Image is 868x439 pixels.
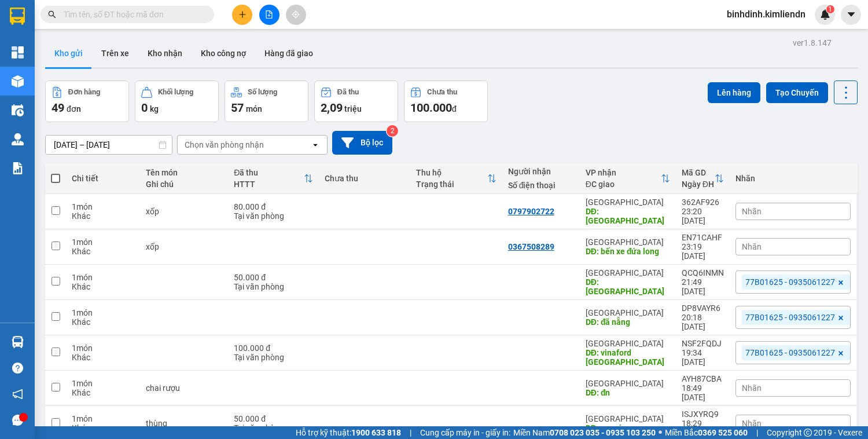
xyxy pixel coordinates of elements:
div: Tên món [146,168,222,177]
span: 100.000 [410,101,452,115]
div: Khác [72,353,134,362]
div: Mã GD [682,168,715,177]
input: Tìm tên, số ĐT hoặc mã đơn [64,8,200,21]
div: Trạng thái [416,180,487,189]
span: 2,09 [321,101,343,115]
button: Bộ lọc [332,131,392,155]
div: Chọn văn phòng nhận [185,139,264,151]
div: Chưa thu [325,174,404,183]
span: Miền Nam [513,426,656,439]
div: EN71CAHF [682,233,724,242]
button: Tạo Chuyến [766,82,828,103]
div: Tại văn phòng [234,423,312,433]
div: DĐ: vinaford đà nẵng [586,348,670,367]
div: 0797902722 [508,207,554,216]
div: Khác [72,423,134,433]
strong: 0708 023 035 - 0935 103 250 [550,428,656,437]
div: 1 món [72,202,134,211]
div: Số điện thoại [508,181,574,190]
sup: 2 [387,125,398,137]
div: Tại văn phòng [234,211,312,221]
div: ver 1.8.147 [793,36,832,49]
div: Số lượng [248,88,277,96]
div: [GEOGRAPHIC_DATA] [586,197,670,207]
div: DĐ: qngai [586,423,670,433]
div: [GEOGRAPHIC_DATA] [586,237,670,247]
span: Nhãn [742,419,762,428]
img: logo-vxr [10,8,25,25]
button: aim [286,5,306,25]
div: 23:19 [DATE] [682,242,724,261]
button: Lên hàng [708,82,760,103]
div: [GEOGRAPHIC_DATA] [586,268,670,277]
div: DĐ: đn [586,388,670,397]
div: [GEOGRAPHIC_DATA] [586,308,670,317]
span: 49 [52,101,64,115]
div: 23:20 [DATE] [682,207,724,225]
div: Ghi chú [146,180,222,189]
th: Toggle SortBy [676,163,730,194]
th: Toggle SortBy [410,163,502,194]
div: xốp [146,242,222,251]
span: question-circle [12,363,23,374]
div: Tại văn phòng [234,282,312,291]
div: thùng [146,419,222,428]
span: kg [150,104,159,114]
span: Nhãn [742,207,762,216]
div: [GEOGRAPHIC_DATA] [586,379,670,388]
th: Toggle SortBy [580,163,676,194]
span: Cung cấp máy in - giấy in: [420,426,510,439]
div: Khác [72,282,134,291]
input: Select a date range. [46,136,172,154]
span: | [410,426,411,439]
img: dashboard-icon [12,46,24,58]
div: Khác [72,247,134,256]
div: xốp [146,207,222,216]
svg: open [311,140,320,149]
div: Ngày ĐH [682,180,715,189]
span: 77B01625 - 0935061227 [745,277,835,287]
div: AYH87CBA [682,374,724,383]
div: DĐ: chợ miếu bông [586,207,670,225]
div: 19:34 [DATE] [682,348,724,367]
div: 100.000 đ [234,343,312,353]
span: đơn [67,104,81,114]
div: 50.000 đ [234,414,312,423]
img: warehouse-icon [12,133,24,145]
div: VP nhận [586,168,661,177]
div: Chưa thu [427,88,457,96]
button: Số lượng57món [225,81,308,122]
div: ISJXYRQ9 [682,409,724,419]
div: 20:18 [DATE] [682,313,724,331]
span: aim [292,10,300,19]
button: Hàng đã giao [255,39,322,67]
div: 18:29 [DATE] [682,419,724,437]
div: Khác [72,211,134,221]
div: Khối lượng [158,88,193,96]
div: Nhãn [735,174,851,183]
div: QCQ6INMN [682,268,724,277]
div: 18:49 [DATE] [682,383,724,402]
img: icon-new-feature [820,9,830,20]
span: 57 [231,101,244,115]
img: warehouse-icon [12,75,24,87]
div: Đã thu [337,88,359,96]
div: Khác [72,388,134,397]
div: ĐC giao [586,180,661,189]
div: DĐ: đà nẵng [586,277,670,296]
span: plus [238,10,247,19]
div: 80.000 đ [234,202,312,211]
div: [GEOGRAPHIC_DATA] [586,414,670,423]
span: caret-down [846,9,856,20]
span: file-add [265,10,273,19]
button: caret-down [841,5,861,25]
button: Trên xe [92,39,138,67]
div: 362AF926 [682,197,724,207]
span: 1 [828,5,832,13]
span: 77B01625 - 0935061227 [745,312,835,323]
div: 1 món [72,308,134,317]
span: Miền Bắc [665,426,748,439]
div: 1 món [72,343,134,353]
span: triệu [344,104,362,114]
span: notification [12,389,23,400]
